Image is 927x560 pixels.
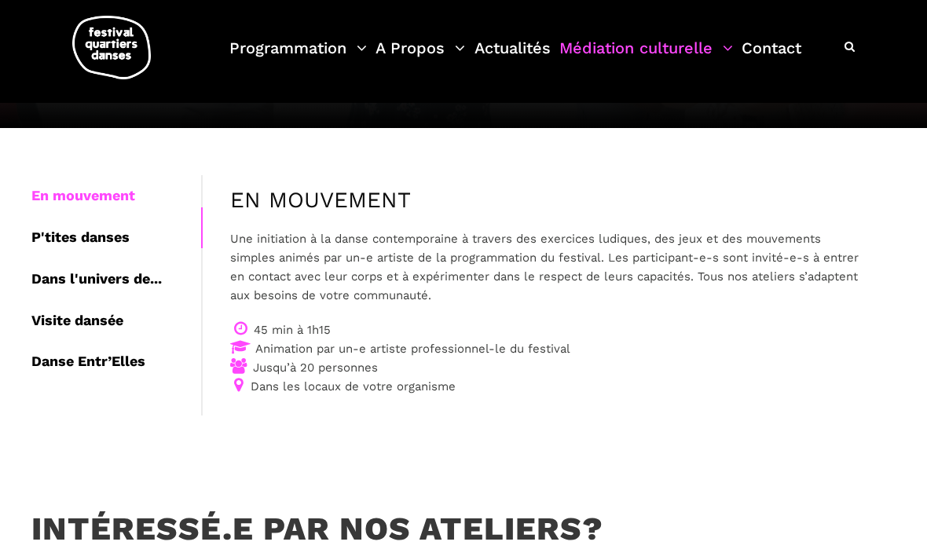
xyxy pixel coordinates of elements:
div: Visite dansée [31,300,201,342]
a: Programmation [229,35,367,81]
p: Une initiation à la danse contemporaine à travers des exercices ludiques, des jeux et des mouveme... [230,229,868,305]
a: A Propos [376,35,465,81]
img: logo-fqd-med [72,16,151,79]
a: Contact [742,35,801,81]
a: Médiation culturelle [559,35,733,81]
div: Dans l'univers de... [31,258,201,300]
div: P'tites danses [31,217,201,258]
h4: EN MOUVEMENT [230,187,868,214]
h3: Intéressé.e par nos ateliers? [31,510,603,549]
div: En mouvement [31,175,201,217]
p: 45 min à 1h15 Animation par un-e artiste professionnel-le du festival Jusqu’à 20 personnes Dans l... [230,320,868,396]
a: Actualités [474,35,551,81]
div: Danse Entr’Elles [31,341,201,382]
